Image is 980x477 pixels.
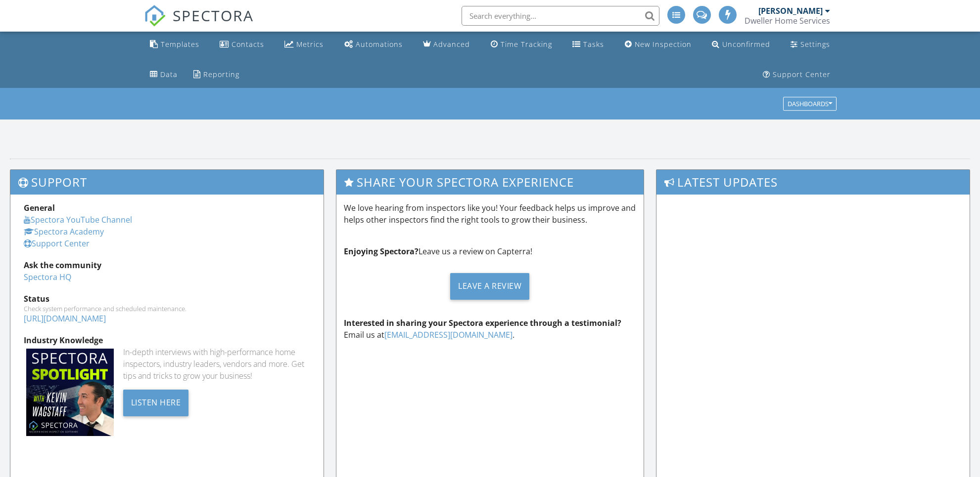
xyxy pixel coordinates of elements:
[501,40,552,49] div: Time Tracking
[232,40,264,49] div: Contacts
[24,202,55,213] strong: General
[24,293,310,305] div: Status
[160,70,178,79] div: Data
[344,202,636,226] p: We love hearing from inspectors like you! Your feedback helps us improve and helps other inspecto...
[216,36,268,54] a: Contacts
[419,36,474,54] a: Advanced
[161,40,199,49] div: Templates
[123,396,189,407] a: Listen Here
[758,6,823,16] div: [PERSON_NAME]
[722,40,770,49] div: Unconfirmed
[356,40,403,49] div: Automations
[24,272,71,282] a: Spectora HQ
[24,305,310,313] div: Check system performance and scheduled maintenance.
[144,5,166,27] img: The Best Home Inspection Software - Spectora
[344,265,636,307] a: Leave a Review
[745,16,830,26] div: Dweller Home Services
[462,6,659,26] input: Search everything...
[583,40,604,49] div: Tasks
[336,170,644,194] h3: Share Your Spectora Experience
[146,66,182,84] a: Data
[24,334,310,346] div: Industry Knowledge
[203,70,239,79] div: Reporting
[173,5,254,26] span: SPECTORA
[773,70,831,79] div: Support Center
[800,40,830,49] div: Settings
[344,245,636,257] p: Leave us a review on Capterra!
[26,349,114,436] img: Spectoraspolightmain
[189,66,243,84] a: Reporting
[635,40,692,49] div: New Inspection
[788,101,832,108] div: Dashboards
[24,238,90,249] a: Support Center
[450,273,529,300] div: Leave a Review
[123,390,189,416] div: Listen Here
[24,313,106,324] a: [URL][DOMAIN_NAME]
[340,36,407,54] a: Automations (Advanced)
[144,13,254,34] a: SPECTORA
[621,36,696,54] a: New Inspection
[783,97,837,111] button: Dashboards
[433,40,470,49] div: Advanced
[344,317,636,341] p: Email us at .
[296,40,324,49] div: Metrics
[568,36,608,54] a: Tasks
[24,214,132,225] a: Spectora YouTube Channel
[384,329,513,340] a: [EMAIL_ADDRESS][DOMAIN_NAME]
[10,170,324,194] h3: Support
[24,259,310,271] div: Ask the community
[787,36,834,54] a: Settings
[344,318,621,328] strong: Interested in sharing your Spectora experience through a testimonial?
[759,66,835,84] a: Support Center
[656,170,970,194] h3: Latest Updates
[487,36,556,54] a: Time Tracking
[123,346,310,382] div: In-depth interviews with high-performance home inspectors, industry leaders, vendors and more. Ge...
[344,246,419,257] strong: Enjoying Spectora?
[708,36,774,54] a: Unconfirmed
[146,36,203,54] a: Templates
[24,226,104,237] a: Spectora Academy
[280,36,327,54] a: Metrics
